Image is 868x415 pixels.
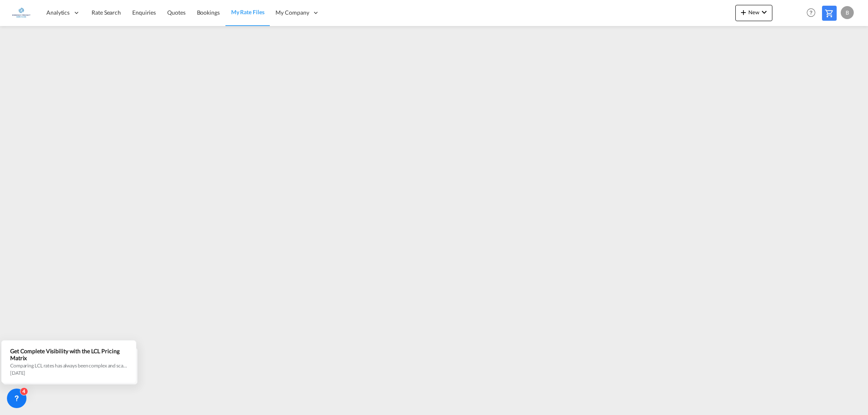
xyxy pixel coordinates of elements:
[12,4,31,22] img: e1326340b7c511ef854e8d6a806141ad.jpg
[231,9,265,15] span: My Rate Files
[804,6,822,20] div: Help
[841,6,854,19] div: B
[739,7,748,17] md-icon: icon-plus 400-fg
[804,6,818,20] span: Help
[132,9,156,16] span: Enquiries
[197,9,220,16] span: Bookings
[739,9,769,15] span: New
[759,7,769,17] md-icon: icon-chevron-down
[275,9,309,17] span: My Company
[735,5,772,21] button: icon-plus 400-fgNewicon-chevron-down
[46,9,70,17] span: Analytics
[167,9,185,16] span: Quotes
[92,9,121,16] span: Rate Search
